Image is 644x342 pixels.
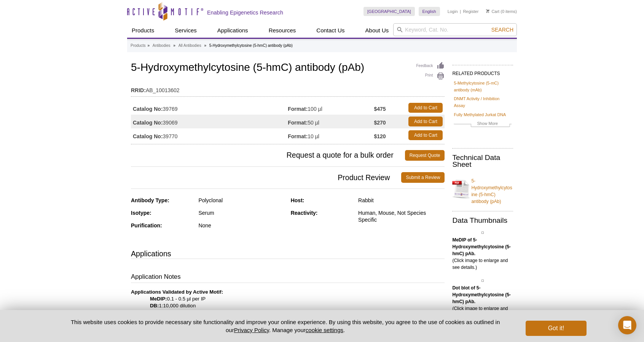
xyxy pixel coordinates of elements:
td: 39770 [131,128,288,142]
a: Show More [454,120,512,129]
li: (0 items) [486,7,517,16]
p: (Click image to enlarge and see details.) [452,284,513,319]
span: Request a quote for a bulk order [131,150,405,161]
button: Got it! [526,321,587,336]
div: Human, Mouse, Not Species Specific [358,209,445,223]
strong: RRID: [131,87,146,94]
li: » [147,43,150,48]
strong: Catalog No: [133,105,163,112]
p: 0.1 - 0.5 µl per IP 1:10,000 dilution [131,289,445,309]
div: None [198,222,285,229]
img: Your Cart [486,9,489,13]
a: Products [127,23,159,38]
li: | [460,7,461,16]
td: 10 µl [288,128,374,142]
strong: Isotype: [131,210,151,216]
b: Dot blot of 5-Hydroxymethylcytosine (5-hmC) pAb. [452,285,510,304]
td: 50 µl [288,115,374,128]
a: Request Quote [405,150,445,161]
li: » [173,43,175,48]
a: Services [170,23,201,38]
a: Products [131,42,145,49]
button: Search [489,26,516,33]
a: Contact Us [312,23,349,38]
span: Product Review [131,172,401,183]
strong: MeDIP: [150,296,167,302]
h3: Applications [131,248,445,259]
img: 5-Hydroxymethylcytosine (5-hmC) antibody (pAb) tested by MeDIP analysis. [481,232,484,234]
a: English [419,7,440,16]
h2: Data Thumbnails [452,217,513,224]
strong: DB: [150,303,159,308]
strong: Antibody Type: [131,197,169,203]
td: AB_10013602 [131,82,445,94]
a: About Us [361,23,394,38]
strong: Catalog No: [133,133,163,140]
strong: $475 [374,105,386,112]
b: Applications Validated by Active Motif: [131,289,223,295]
a: DNMT Activity / Inhibition Assay [454,95,512,109]
a: Fully Methylated Jurkat DNA [454,111,506,118]
a: Privacy Policy [234,327,269,333]
a: Register [463,9,478,14]
span: Search [491,27,513,33]
img: 5-Hydroxymethylcytosine (5-hmC) antibody (pAb) tested by dot blot analysis. [481,280,484,282]
strong: $270 [374,119,386,126]
a: Print [416,72,445,80]
strong: Format: [288,133,308,140]
button: cookie settings [306,327,343,333]
p: This website uses cookies to provide necessary site functionality and improve your online experie... [57,318,513,334]
td: 100 µl [288,101,374,115]
div: Serum [198,209,285,216]
td: 39769 [131,101,288,115]
div: Polyclonal [198,197,285,204]
a: [GEOGRAPHIC_DATA] [363,7,415,16]
h2: RELATED PRODUCTS [452,65,513,78]
a: 5-Methylcytosine (5-mC) antibody (mAb) [454,80,512,93]
strong: Purification: [131,222,162,229]
a: Resources [264,23,301,38]
p: (Click image to enlarge and see details.) [452,237,513,271]
a: Submit a Review [401,172,445,183]
strong: Host: [291,197,304,203]
strong: Reactivity: [291,210,318,216]
h1: 5-Hydroxymethylcytosine (5-hmC) antibody (pAb) [131,62,445,75]
a: Add to Cart [408,130,443,140]
a: Login [448,9,458,14]
b: MeDIP of 5-Hydroxymethylcytosine (5-hmC) pAb. [452,237,510,256]
div: Rabbit [358,197,445,204]
li: 5-Hydroxymethylcytosine (5-hmC) antibody (pAb) [209,43,293,48]
input: Keyword, Cat. No. [393,23,517,36]
strong: Format: [288,119,308,126]
a: 5-Hydroxymethylcytosine (5-hmC) antibody (pAb) [452,173,513,205]
strong: $120 [374,133,386,140]
strong: Catalog No: [133,119,163,126]
a: Add to Cart [408,117,443,126]
a: Antibodies [153,42,171,49]
h2: Technical Data Sheet [452,154,513,168]
h2: Enabling Epigenetics Research [207,9,283,16]
li: » [204,43,206,48]
a: All Antibodies [179,42,201,49]
a: Add to Cart [408,103,443,113]
h3: Application Notes [131,272,445,283]
a: Applications [213,23,253,38]
div: Open Intercom Messenger [618,316,636,334]
a: Cart [486,9,499,14]
strong: Format: [288,105,308,112]
a: Feedback [416,62,445,70]
td: 39069 [131,115,288,128]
